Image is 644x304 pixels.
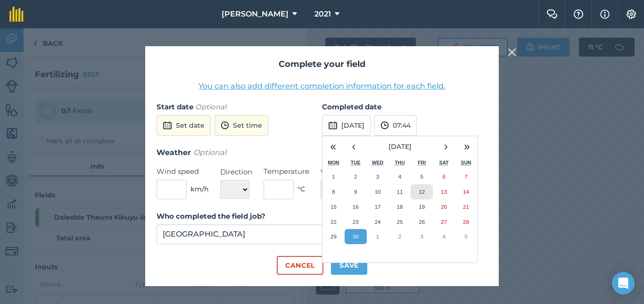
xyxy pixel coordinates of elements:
button: You can also add different completion information for each field. [198,81,446,92]
button: September 9, 2025 [345,184,367,199]
button: October 5, 2025 [455,229,477,244]
button: » [456,136,477,157]
button: October 4, 2025 [433,229,455,244]
abbr: Saturday [439,160,449,165]
button: September 16, 2025 [345,199,367,214]
img: svg+xml;base64,PHN2ZyB4bWxucz0iaHR0cDovL3d3dy53My5vcmcvMjAwMC9zdmciIHdpZHRoPSIxNyIgaGVpZ2h0PSIxNy... [600,8,610,20]
abbr: Tuesday [351,160,361,165]
abbr: September 12, 2025 [419,189,425,195]
abbr: October 4, 2025 [442,233,445,239]
strong: Start date [157,102,193,111]
abbr: Friday [418,160,426,165]
em: Optional [193,148,226,157]
span: [PERSON_NAME] [222,8,289,20]
button: September 25, 2025 [389,214,411,230]
abbr: October 5, 2025 [464,233,467,239]
img: svg+xml;base64,PD94bWwgdmVyc2lvbj0iMS4wIiBlbmNvZGluZz0idXRmLTgiPz4KPCEtLSBHZW5lcmF0b3I6IEFkb2JlIE... [221,120,229,131]
abbr: September 4, 2025 [398,173,401,180]
button: October 1, 2025 [367,229,389,244]
button: September 12, 2025 [411,184,433,199]
img: svg+xml;base64,PD94bWwgdmVyc2lvbj0iMS4wIiBlbmNvZGluZz0idXRmLTgiPz4KPCEtLSBHZW5lcmF0b3I6IEFkb2JlIE... [328,120,338,131]
abbr: September 10, 2025 [375,189,381,195]
abbr: September 30, 2025 [353,233,359,239]
button: [DATE] [364,136,436,157]
abbr: September 2, 2025 [354,173,357,180]
button: September 5, 2025 [411,169,433,184]
abbr: September 14, 2025 [463,189,469,195]
span: [DATE] [388,142,412,151]
button: October 3, 2025 [411,229,433,244]
button: September 19, 2025 [411,199,433,214]
img: A cog icon [626,9,637,19]
abbr: September 6, 2025 [442,173,445,180]
abbr: September 1, 2025 [332,173,335,180]
button: September 6, 2025 [433,169,455,184]
h3: Weather [157,147,487,159]
button: September 8, 2025 [322,184,345,199]
abbr: October 3, 2025 [421,233,423,239]
button: September 22, 2025 [322,214,345,230]
img: A question mark icon [573,9,584,19]
abbr: September 11, 2025 [396,189,403,195]
button: 07:44 [374,115,417,136]
abbr: Monday [328,160,339,165]
abbr: September 24, 2025 [375,219,381,225]
img: fieldmargin Logo [9,7,24,22]
abbr: September 7, 2025 [464,173,467,180]
button: September 4, 2025 [389,169,411,184]
button: September 27, 2025 [433,214,455,230]
button: September 17, 2025 [367,199,389,214]
button: September 30, 2025 [345,229,367,244]
abbr: September 15, 2025 [330,204,337,210]
button: Cancel [277,256,323,275]
abbr: October 1, 2025 [376,233,379,239]
abbr: September 16, 2025 [353,204,359,210]
abbr: September 3, 2025 [376,173,379,180]
abbr: September 27, 2025 [441,219,447,225]
button: September 11, 2025 [389,184,411,199]
button: September 14, 2025 [455,184,477,199]
abbr: October 2, 2025 [398,233,401,239]
abbr: September 25, 2025 [396,219,403,225]
strong: Who completed the field job? [157,212,265,221]
img: Two speech bubbles overlapping with the left bubble in the forefront [546,9,558,19]
button: September 24, 2025 [367,214,389,230]
abbr: September 19, 2025 [419,204,425,210]
abbr: September 26, 2025 [419,219,425,225]
span: 2021 [314,8,331,20]
button: September 29, 2025 [322,229,345,244]
img: svg+xml;base64,PD94bWwgdmVyc2lvbj0iMS4wIiBlbmNvZGluZz0idXRmLTgiPz4KPCEtLSBHZW5lcmF0b3I6IEFkb2JlIE... [163,120,172,131]
abbr: September 21, 2025 [463,204,469,210]
abbr: September 29, 2025 [330,233,337,239]
button: [DATE] [322,115,371,136]
abbr: Wednesday [372,160,384,165]
button: ‹ [343,136,364,157]
button: September 10, 2025 [367,184,389,199]
abbr: Sunday [461,160,471,165]
button: September 3, 2025 [367,169,389,184]
abbr: September 23, 2025 [353,219,359,225]
button: › [436,136,456,157]
button: Set date [157,115,211,136]
button: September 18, 2025 [389,199,411,214]
abbr: September 8, 2025 [332,189,335,195]
abbr: September 22, 2025 [330,219,337,225]
h2: Complete your field [157,58,487,71]
img: svg+xml;base64,PHN2ZyB4bWxucz0iaHR0cDovL3d3dy53My5vcmcvMjAwMC9zdmciIHdpZHRoPSIyMiIgaGVpZ2h0PSIzMC... [508,47,516,58]
em: Optional [195,102,226,111]
span: km/h [190,184,209,194]
button: September 20, 2025 [433,199,455,214]
button: September 1, 2025 [322,169,345,184]
div: Open Intercom Messenger [612,272,635,295]
label: Direction [220,166,252,178]
span: ° C [297,184,305,194]
button: « [322,136,343,157]
button: Save [331,256,367,275]
button: September 2, 2025 [345,169,367,184]
label: Wind speed [157,166,209,177]
strong: Completed date [322,102,381,111]
button: September 13, 2025 [433,184,455,199]
button: September 15, 2025 [322,199,345,214]
button: October 2, 2025 [389,229,411,244]
button: September 7, 2025 [455,169,477,184]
